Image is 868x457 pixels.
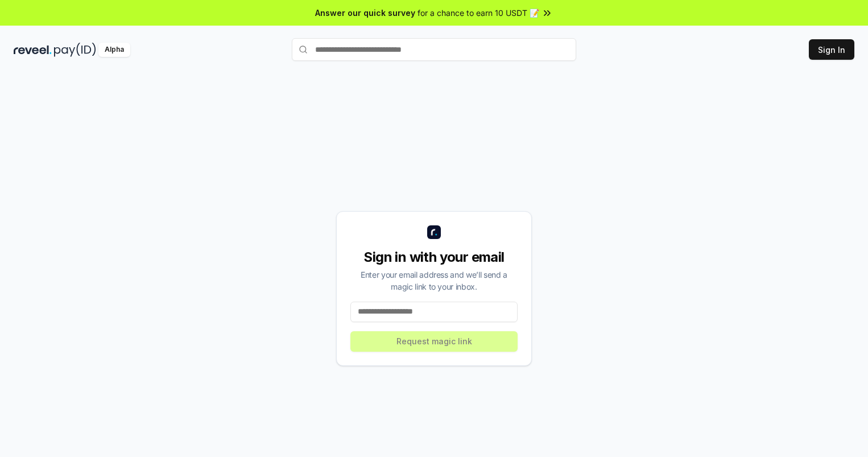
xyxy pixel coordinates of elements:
span: for a chance to earn 10 USDT 📝 [418,7,539,19]
div: Enter your email address and we’ll send a magic link to your inbox. [350,269,518,293]
div: Sign in with your email [350,248,518,266]
img: reveel_dark [14,43,52,57]
img: pay_id [54,43,96,57]
div: Alpha [98,43,130,57]
button: Sign In [809,39,854,60]
img: logo_small [427,225,441,239]
span: Answer our quick survey [315,7,415,19]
